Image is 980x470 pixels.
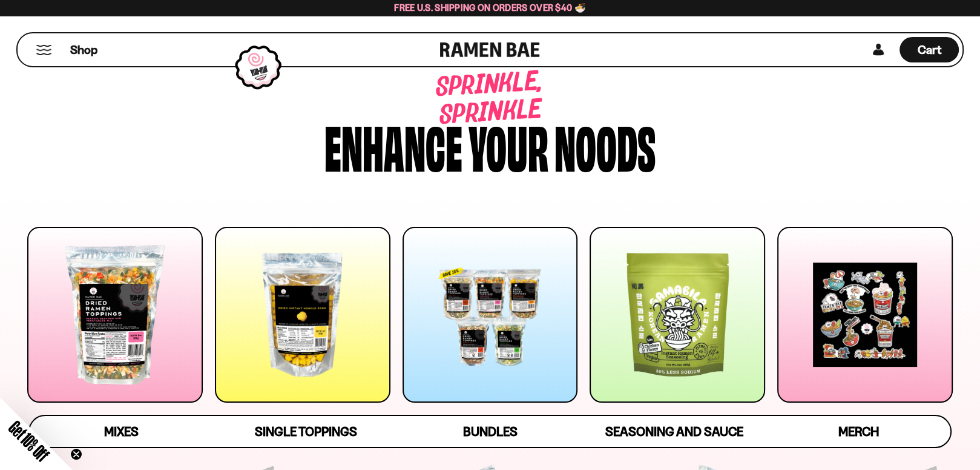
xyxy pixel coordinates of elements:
[582,416,766,447] a: Seasoning and Sauce
[214,416,398,447] a: Single Toppings
[398,416,582,447] a: Bundles
[70,37,97,62] a: Shop
[36,45,52,55] button: Mobile Menu Trigger
[255,424,357,439] span: Single Toppings
[30,416,214,447] a: Mixes
[838,424,879,439] span: Merch
[70,42,97,58] span: Shop
[324,116,462,174] div: Enhance
[394,2,586,13] span: Free U.S. Shipping on Orders over $40 🍜
[462,424,517,439] span: Bundles
[554,116,656,174] div: noods
[899,33,959,66] div: Cart
[104,424,139,439] span: Mixes
[5,417,53,465] span: Get 10% Off
[70,448,82,460] button: Close teaser
[766,416,950,447] a: Merch
[605,424,743,439] span: Seasoning and Sauce
[918,42,941,57] span: Cart
[469,116,548,174] div: your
